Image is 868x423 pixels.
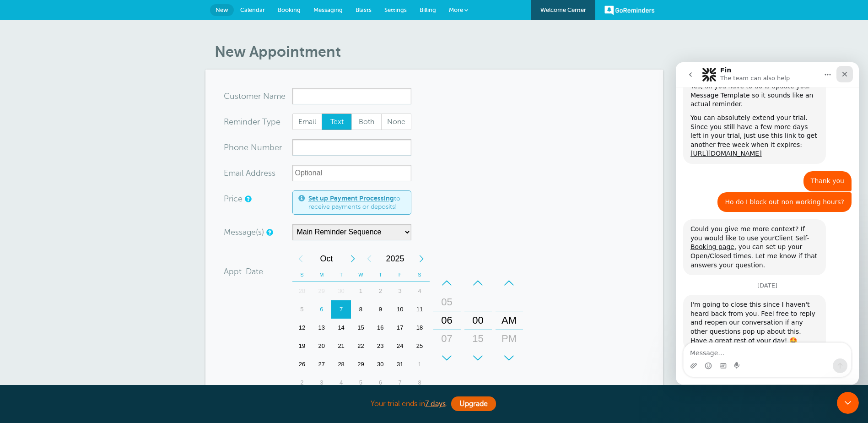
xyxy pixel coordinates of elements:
[390,300,410,319] div: Friday, October 10
[351,114,382,130] label: Both
[390,355,410,374] div: Friday, October 31
[309,249,345,268] span: October
[351,337,371,355] div: 22
[371,337,390,355] div: Thursday, October 23
[292,300,312,319] div: Sunday, October 5
[331,300,351,319] div: Tuesday, October 7
[292,337,312,355] div: Sunday, October 19
[390,300,410,319] div: 10
[331,337,351,355] div: 21
[371,268,390,282] th: T
[331,337,351,355] div: Tuesday, October 21
[240,169,261,177] span: il Add
[390,282,410,300] div: Friday, October 3
[351,374,371,392] div: 5
[266,229,272,235] a: Simple templates and custom messages will use the reminder schedule set under Settings > Reminder...
[361,249,377,268] div: Previous Year
[224,195,243,203] label: Price
[312,300,331,319] div: Today, Monday, October 6
[215,43,663,60] h1: New Appointment
[292,165,411,181] input: Optional
[410,300,430,319] div: Saturday, October 11
[351,282,371,300] div: 1
[371,300,390,319] div: 9
[371,300,390,319] div: Thursday, October 9
[410,374,430,392] div: 8
[308,195,394,202] a: Set up Payment Processing
[352,114,381,130] span: Both
[464,274,492,367] div: Minutes
[410,300,430,319] div: 11
[312,319,331,337] div: 13
[371,337,390,355] div: 23
[371,355,390,374] div: 30
[331,374,351,392] div: Tuesday, November 4
[312,282,331,300] div: 29
[331,319,351,337] div: 14
[292,249,309,268] div: Previous Month
[238,92,270,100] span: tomer N
[371,374,390,392] div: 6
[390,319,410,337] div: 17
[245,196,250,202] a: An optional price for the appointment. If you set a price, you can include a payment link in your...
[331,282,351,300] div: Tuesday, September 30
[351,355,371,374] div: Wednesday, October 29
[331,268,351,282] th: T
[436,330,458,348] div: 07
[371,319,390,337] div: 16
[292,355,312,374] div: Sunday, October 26
[292,114,323,130] label: Email
[312,337,331,355] div: Monday, October 20
[390,337,410,355] div: Friday, October 24
[292,337,312,355] div: 19
[312,374,331,392] div: 3
[331,300,351,319] div: 7
[390,268,410,282] th: F
[384,6,407,13] span: Settings
[467,311,489,330] div: 00
[224,267,263,276] label: Appt. Date
[390,337,410,355] div: 24
[216,6,228,13] span: New
[371,355,390,374] div: Thursday, October 30
[308,195,405,211] span: to receive payments or deposits!
[351,374,371,392] div: Wednesday, November 5
[425,400,446,408] a: 7 days
[292,300,312,319] div: 5
[205,394,663,414] div: Your trial ends in .
[351,319,371,337] div: 15
[240,6,265,13] span: Calendar
[292,374,312,392] div: Sunday, November 2
[371,319,390,337] div: Thursday, October 16
[449,6,463,13] span: More
[436,348,458,366] div: 08
[224,88,292,104] div: ame
[322,114,351,130] span: Text
[377,249,413,268] span: 2025
[382,114,411,130] span: None
[312,374,331,392] div: Monday, November 3
[292,374,312,392] div: 2
[436,293,458,311] div: 05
